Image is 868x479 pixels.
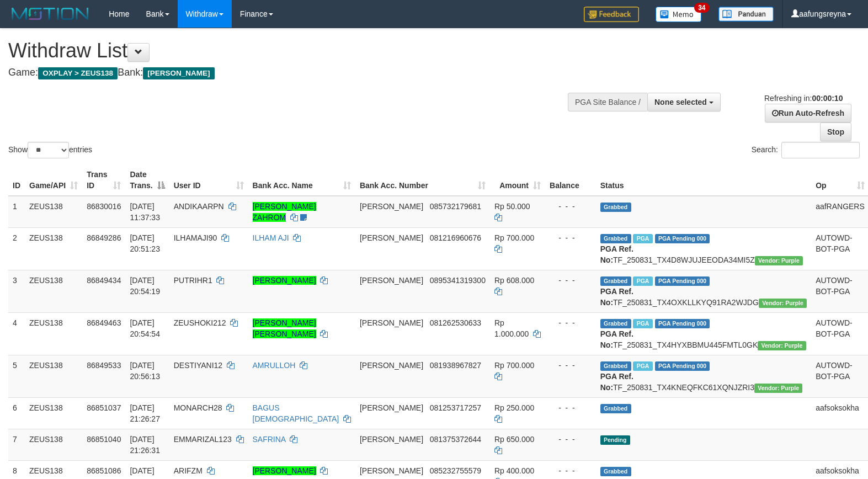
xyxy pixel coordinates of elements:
td: 4 [8,312,25,355]
span: Copy 081375372644 to clipboard [430,435,481,444]
span: Vendor URL: https://trx4.1velocity.biz [758,341,806,350]
span: OXPLAY > ZEUS138 [38,67,118,79]
h1: Withdraw List [8,40,568,62]
span: Grabbed [600,319,631,328]
span: PGA Pending [655,234,710,243]
span: [PERSON_NAME] [360,318,423,327]
th: Game/API: activate to sort column ascending [25,164,82,196]
span: [DATE] 20:54:54 [130,318,160,338]
span: 86849434 [87,276,121,285]
td: ZEUS138 [25,227,82,270]
th: Trans ID: activate to sort column ascending [82,164,125,196]
td: 7 [8,429,25,460]
span: [PERSON_NAME] [360,233,423,242]
span: 86849463 [87,318,121,327]
img: Button%20Memo.svg [656,7,702,22]
span: Refreshing in: [764,94,843,103]
span: Pending [600,435,630,445]
span: Vendor URL: https://trx4.1velocity.biz [754,384,802,393]
span: [PERSON_NAME] [360,276,423,285]
td: TF_250831_TX4KNEQFKC61XQNJZRI3 [596,355,811,397]
span: ILHAMAJI90 [174,233,217,242]
a: [PERSON_NAME] [253,466,316,475]
input: Search: [781,142,860,158]
th: ID [8,164,25,196]
span: ZEUSHOKI212 [174,318,226,327]
span: 34 [694,3,709,13]
div: - - - [550,434,592,445]
td: 5 [8,355,25,397]
span: PGA Pending [655,319,710,328]
span: Rp 700.000 [494,361,534,370]
td: TF_250831_TX4D8WJUJEEODA34MI5Z [596,227,811,270]
label: Search: [752,142,860,158]
td: TF_250831_TX4HYXBBMU445FMTL0GK [596,312,811,355]
span: Rp 50.000 [494,202,530,211]
label: Show entries [8,142,92,158]
b: PGA Ref. No: [600,287,633,307]
span: Grabbed [600,203,631,212]
span: 86851037 [87,403,121,412]
span: Marked by aafRornrotha [633,361,652,371]
span: MONARCH28 [174,403,222,412]
div: PGA Site Balance / [568,93,647,111]
span: Vendor URL: https://trx4.1velocity.biz [755,256,803,265]
span: [DATE] 20:56:13 [130,361,160,381]
b: PGA Ref. No: [600,329,633,349]
span: 86849286 [87,233,121,242]
span: Rp 608.000 [494,276,534,285]
span: Vendor URL: https://trx4.1velocity.biz [759,299,807,308]
span: 86849533 [87,361,121,370]
span: Rp 700.000 [494,233,534,242]
span: Copy 085732179681 to clipboard [430,202,481,211]
span: Grabbed [600,276,631,286]
a: SAFRINA [253,435,286,444]
span: Grabbed [600,234,631,243]
th: Date Trans.: activate to sort column descending [125,164,169,196]
span: [DATE] 21:26:31 [130,435,160,455]
span: Copy 0895341319300 to clipboard [430,276,486,285]
td: 3 [8,270,25,312]
span: PGA Pending [655,276,710,286]
div: - - - [550,275,592,286]
td: ZEUS138 [25,270,82,312]
span: Copy 081216960676 to clipboard [430,233,481,242]
b: PGA Ref. No: [600,244,633,264]
a: Run Auto-Refresh [765,104,851,123]
select: Showentries [28,142,69,158]
span: Grabbed [600,361,631,371]
td: ZEUS138 [25,196,82,228]
span: Copy 085232755579 to clipboard [430,466,481,475]
div: - - - [550,360,592,371]
span: 86851040 [87,435,121,444]
td: 6 [8,397,25,429]
a: BAGUS [DEMOGRAPHIC_DATA] [253,403,339,423]
span: [PERSON_NAME] [360,466,423,475]
span: ARIFZM [174,466,203,475]
strong: 00:00:10 [812,94,843,103]
th: Status [596,164,811,196]
div: - - - [550,465,592,476]
a: [PERSON_NAME] [253,276,316,285]
span: 86830016 [87,202,121,211]
span: [DATE] 11:37:33 [130,202,160,222]
th: User ID: activate to sort column ascending [169,164,248,196]
span: EMMARIZAL123 [174,435,232,444]
div: - - - [550,402,592,413]
th: Amount: activate to sort column ascending [490,164,545,196]
span: Marked by aafRornrotha [633,234,652,243]
a: [PERSON_NAME] ZAHROM [253,202,316,222]
span: [PERSON_NAME] [143,67,214,79]
img: MOTION_logo.png [8,6,92,22]
span: Copy 081262530633 to clipboard [430,318,481,327]
th: Bank Acc. Number: activate to sort column ascending [355,164,490,196]
span: [PERSON_NAME] [360,435,423,444]
td: TF_250831_TX4OXKLLKYQ91RA2WJDG [596,270,811,312]
h4: Game: Bank: [8,67,568,78]
span: PUTRIHR1 [174,276,212,285]
span: Rp 400.000 [494,466,534,475]
button: None selected [647,93,721,111]
span: [DATE] 21:26:27 [130,403,160,423]
td: 2 [8,227,25,270]
span: None selected [654,98,707,107]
